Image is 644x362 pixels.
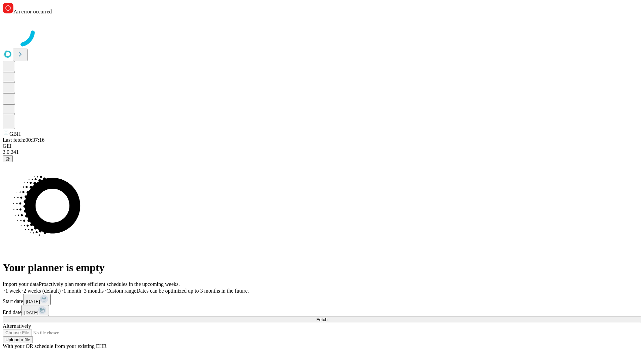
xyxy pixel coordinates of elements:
[3,281,39,287] span: Import your data
[316,317,327,322] span: Fetch
[3,149,641,155] div: 2.0.241
[5,156,10,161] span: @
[84,288,104,294] span: 3 months
[3,261,641,274] h1: Your planner is empty
[137,288,249,294] span: Dates can be optimized up to 3 months in the future.
[3,137,45,143] span: Last fetch: 00:37:16
[106,288,136,294] span: Custom range
[21,305,49,316] button: [DATE]
[23,288,61,294] span: 2 weeks (default)
[63,288,81,294] span: 1 month
[9,131,21,137] span: GBH
[3,336,33,343] button: Upload a file
[24,310,38,315] span: [DATE]
[26,299,40,304] span: [DATE]
[23,294,51,305] button: [DATE]
[39,281,180,287] span: Proactively plan more efficient schedules in the upcoming weeks.
[3,305,641,316] div: End date
[3,155,13,162] button: @
[3,343,107,349] span: With your OR schedule from your existing EHR
[5,288,21,294] span: 1 week
[3,316,641,323] button: Fetch
[3,323,31,329] span: Alternatively
[3,143,641,149] div: GEI
[3,294,641,305] div: Start date
[13,9,52,14] span: An error occurred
